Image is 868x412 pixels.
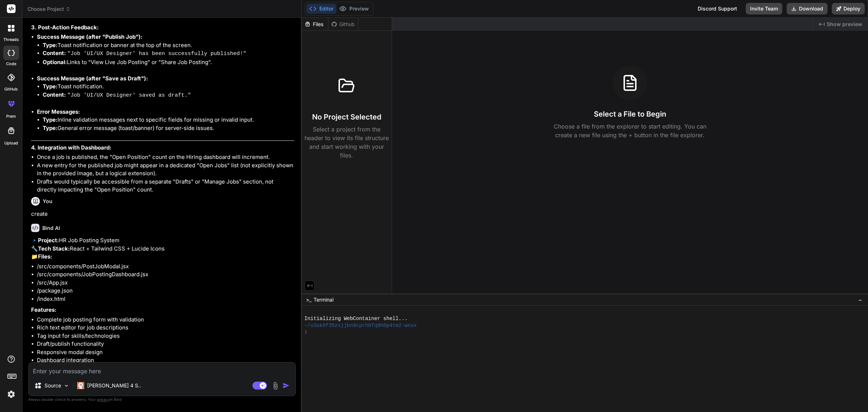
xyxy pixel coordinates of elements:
[31,210,294,218] p: create
[305,125,389,160] p: Select a project from the header to view its file structure and start working with your files.
[312,112,381,122] h3: No Project Selected
[63,383,69,389] img: Pick Models
[37,348,294,357] li: Responsive modal design
[37,33,142,40] strong: Success Message (after "Publish Job"):
[43,58,294,67] li: Links to "View Live Job Posting" or "Share Job Posting".
[38,253,52,260] strong: Files:
[305,315,408,322] span: Initializing WebContainer shell...
[4,86,18,92] label: GitHub
[28,396,296,403] p: Always double-check its answers. Your in Bind
[43,198,52,205] h6: You
[549,122,711,139] p: Choose a file from the explorer to start editing. You can create a new file using the + button in...
[43,124,294,133] li: General error message (toast/banner) for server-side issues.
[302,21,328,28] div: Files
[5,388,17,400] img: settings
[38,237,59,244] strong: Project:
[77,382,84,389] img: Claude 4 Sonnet
[44,382,61,389] p: Source
[832,3,865,14] button: Deploy
[97,397,110,402] span: privacy
[37,279,294,287] li: /src/App.jsx
[37,340,294,348] li: Draft/publish functionality
[787,3,827,14] button: Download
[857,294,864,306] button: −
[43,125,58,131] strong: Type:
[31,144,111,151] strong: 4. Integration with Dashboard:
[43,42,58,49] strong: Type:
[37,270,294,279] li: /src/components/JobPostingDashboard.jsx
[271,382,280,390] img: attachment
[37,108,80,115] strong: Error Messages:
[42,224,60,232] h6: Bind AI
[43,41,294,50] li: Toast notification or banner at the top of the screen.
[328,21,358,28] div: Github
[37,287,294,295] li: /package.json
[87,382,141,389] p: [PERSON_NAME] 4 S..
[37,324,294,332] li: Rich text editor for job descriptions
[43,91,66,98] strong: Content:
[31,24,99,31] strong: 3. Post-Action Feedback:
[305,322,417,329] span: ~/u3uk0f35zsjjbn9cprh6fq9h0p4tm2-wnxx
[282,382,290,389] img: icon
[37,75,148,82] strong: Success Message (after "Save as Draft"):
[858,296,862,303] span: −
[827,21,862,28] span: Show preview
[37,262,294,271] li: /src/components/PostJobModal.jsx
[306,296,311,303] span: >_
[31,306,56,313] strong: Features:
[314,296,333,303] span: Terminal
[4,140,18,146] label: Upload
[37,295,294,303] li: /index.html
[43,116,294,124] li: Inline validation messages next to specific fields for missing or invalid input.
[37,332,294,340] li: Tag input for skills/technologies
[37,316,294,324] li: Complete job posting form with validation
[27,5,71,13] span: Choose Project
[31,236,294,261] p: 🔹 HR Job Posting System 🔧 React + Tailwind CSS + Lucide Icons 📁
[693,3,741,14] div: Discord Support
[37,356,294,365] li: Dashboard integration
[594,109,666,119] h3: Select a File to Begin
[305,329,308,336] span: ❯
[6,61,16,67] label: code
[746,3,782,14] button: Invite Team
[67,92,191,98] code: "Job 'UI/UX Designer' saved as draft."
[43,83,294,91] li: Toast notification.
[306,4,336,14] button: Editor
[336,4,372,14] button: Preview
[43,50,66,56] strong: Content:
[6,113,16,119] label: prem
[43,59,67,66] strong: Optional:
[67,51,246,57] code: "Job 'UI/UX Designer' has been successfully published!"
[43,83,58,90] strong: Type:
[37,153,294,161] li: Once a job is published, the "Open Position" count on the Hiring dashboard will increment.
[37,178,294,194] li: Drafts would typically be accessible from a separate "Drafts" or "Manage Jobs" section, not direc...
[37,161,294,178] li: A new entry for the published job might appear in a dedicated "Open Jobs" list (not explicitly sh...
[43,116,58,123] strong: Type:
[38,245,70,252] strong: Tech Stack:
[3,37,19,43] label: threads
